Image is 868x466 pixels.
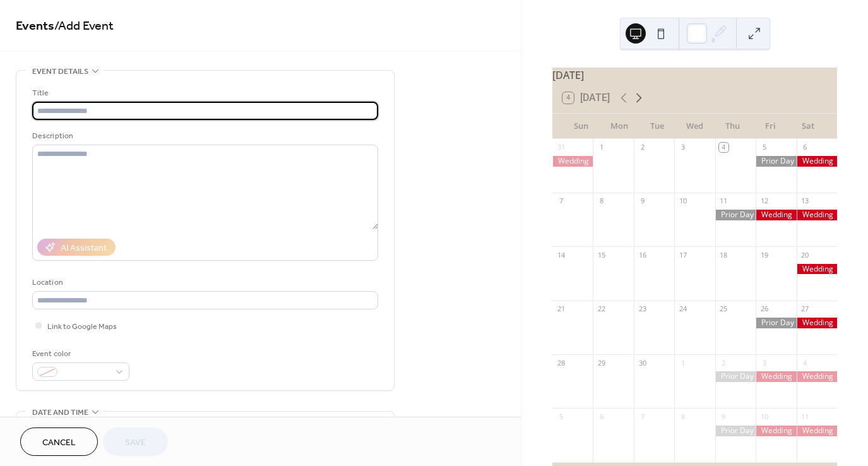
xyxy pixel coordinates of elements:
div: 6 [597,412,606,421]
div: Wedding [756,371,796,382]
span: Date and time [32,406,88,419]
div: 4 [719,143,728,152]
div: Sat [789,114,827,139]
div: 24 [678,304,687,314]
span: Cancel [42,436,76,450]
div: Wedding [756,210,796,220]
div: Wedding [797,156,837,167]
div: 21 [556,304,566,314]
button: Cancel [20,427,98,456]
div: 5 [556,412,566,421]
div: Wedding [797,371,837,382]
div: Description [32,129,376,143]
a: Events [16,14,54,39]
div: 2 [719,358,728,367]
div: 18 [719,250,728,260]
div: 29 [597,358,606,367]
div: 10 [678,196,687,206]
div: Prior Day Rental [715,371,756,382]
span: / Add Event [54,14,114,39]
div: 14 [556,250,566,260]
span: Link to Google Maps [47,320,117,333]
div: Sun [562,114,600,139]
div: Wedding [797,210,837,220]
div: 31 [556,143,566,152]
div: 19 [759,250,769,260]
div: 28 [556,358,566,367]
div: 22 [597,304,606,314]
div: 8 [678,412,687,421]
div: Event color [32,347,127,361]
div: 27 [800,304,810,314]
div: 16 [638,250,647,260]
div: Title [32,87,376,100]
div: Thu [713,114,751,139]
div: Tue [638,114,676,139]
div: 5 [759,143,769,152]
div: 13 [800,196,810,206]
div: Wedding [797,318,837,328]
div: Prior Day Rental [756,156,796,167]
div: 2 [638,143,647,152]
div: 3 [678,143,687,152]
div: Wedding [552,156,593,167]
div: 7 [556,196,566,206]
div: Wedding [797,264,837,275]
div: 23 [638,304,647,314]
div: Mon [600,114,638,139]
div: Location [32,276,376,289]
div: 11 [719,196,728,206]
div: 12 [759,196,769,206]
div: Prior Day Rental [715,210,756,220]
div: 4 [800,358,810,367]
div: 26 [759,304,769,314]
div: Wedding [797,426,837,436]
div: 15 [597,250,606,260]
div: 1 [597,143,606,152]
div: [DATE] [552,68,837,83]
div: Wed [676,114,714,139]
div: 25 [719,304,728,314]
div: Prior Day Rental [715,426,756,436]
div: Prior Day Rental [756,318,796,328]
div: 7 [638,412,647,421]
div: 10 [759,412,769,421]
div: 1 [678,358,687,367]
div: 9 [719,412,728,421]
div: 17 [678,250,687,260]
div: Wedding [756,426,796,436]
div: 6 [800,143,810,152]
div: 3 [759,358,769,367]
div: 11 [800,412,810,421]
span: Event details [32,65,88,78]
div: 30 [638,358,647,367]
div: 20 [800,250,810,260]
div: Fri [751,114,789,139]
div: 9 [638,196,647,206]
div: 8 [597,196,606,206]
